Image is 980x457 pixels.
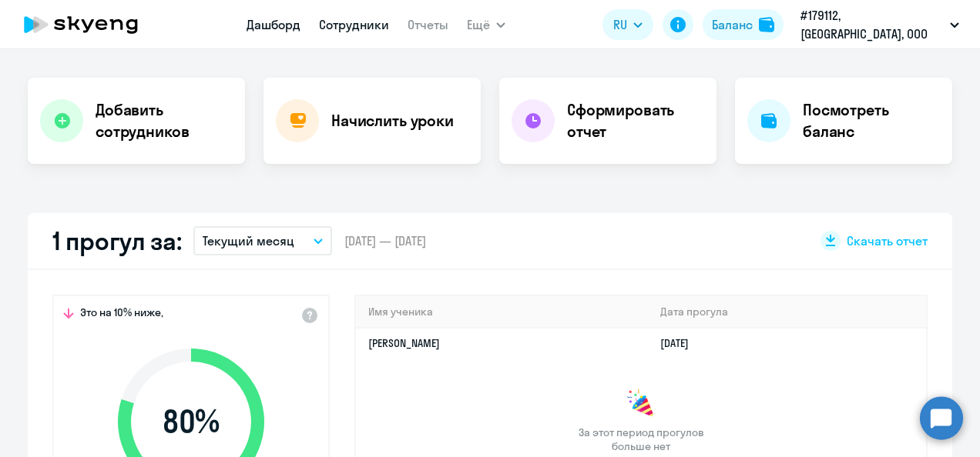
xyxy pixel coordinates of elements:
th: Дата прогула [648,296,926,328]
p: Текущий месяц [203,232,294,250]
span: Ещё [467,15,490,34]
span: За этот период прогулов больше нет [576,425,706,453]
span: 80 % [102,403,280,440]
h4: Посмотреть баланс [803,99,940,142]
a: Дашборд [247,17,300,32]
button: Текущий месяц [193,226,332,255]
span: RU [613,15,627,34]
p: #179112, [GEOGRAPHIC_DATA], ООО [800,6,944,43]
a: [PERSON_NAME] [368,336,440,350]
h4: Сформировать отчет [567,99,704,142]
span: Скачать отчет [847,232,928,249]
a: [DATE] [660,336,701,350]
span: [DATE] — [DATE] [344,232,426,249]
a: Отчеты [408,17,448,32]
span: Это на 10% ниже, [80,305,163,324]
button: RU [602,9,653,40]
th: Имя ученика [356,296,648,328]
img: congrats [626,389,656,419]
h4: Начислить уроки [331,110,454,132]
a: Сотрудники [319,17,389,32]
button: Балансbalance [703,9,784,40]
h4: Добавить сотрудников [96,99,233,142]
button: Ещё [467,9,505,40]
button: #179112, [GEOGRAPHIC_DATA], ООО [793,6,967,43]
img: balance [759,17,774,32]
div: Баланс [712,15,753,34]
h2: 1 прогул за: [52,225,181,256]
